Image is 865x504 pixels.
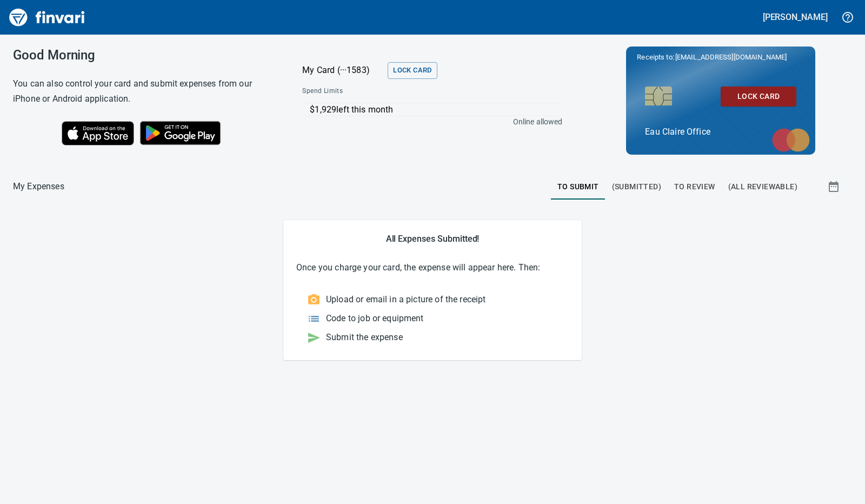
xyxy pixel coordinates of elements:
p: $1,929 left this month [310,103,560,116]
p: Eau Claire Office [645,125,796,138]
p: Receipts to: [637,52,804,63]
p: Upload or email in a picture of the receipt [326,293,485,306]
img: Get it on Google Play [134,115,227,151]
h5: [PERSON_NAME] [763,11,828,23]
button: Lock Card [721,87,796,107]
p: Submit the expense [326,331,403,344]
img: Download on the App Store [62,121,134,145]
img: Finvari [6,4,88,30]
nav: breadcrumb [13,180,64,193]
span: (Submitted) [612,180,661,194]
span: Lock Card [393,64,431,77]
span: To Submit [557,180,599,194]
p: My Expenses [13,180,64,193]
h6: You can also control your card and submit expenses from our iPhone or Android application. [13,76,275,107]
button: Show transactions within a particular date range [817,174,852,200]
button: Lock Card [388,62,437,79]
span: (All Reviewable) [728,180,797,194]
span: To Review [674,180,715,194]
p: Once you charge your card, the expense will appear here. Then: [296,261,569,274]
h5: All Expenses Submitted! [296,233,569,244]
button: [PERSON_NAME] [760,9,830,25]
span: [EMAIL_ADDRESS][DOMAIN_NAME] [674,52,788,62]
h3: Good Morning [13,48,275,63]
img: mastercard.svg [767,123,815,157]
p: Code to job or equipment [326,312,424,325]
span: Spend Limits [302,86,451,97]
p: Online allowed [294,116,562,127]
p: My Card (···1583) [302,64,383,77]
span: Lock Card [729,90,788,103]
